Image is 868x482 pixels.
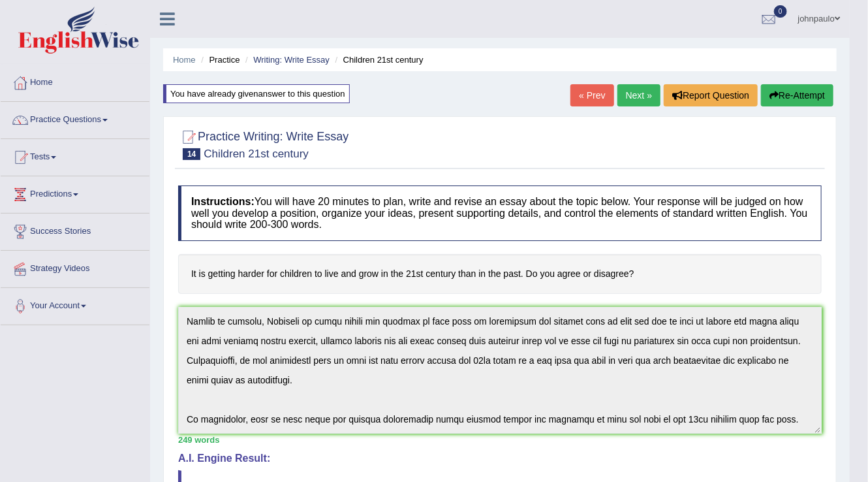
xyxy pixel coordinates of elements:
[1,176,149,209] a: Predictions
[253,55,330,65] a: Writing: Write Essay
[1,288,149,321] a: Your Account
[198,54,240,66] li: Practice
[774,5,787,18] span: 0
[1,139,149,172] a: Tests
[1,251,149,283] a: Strategy Videos
[178,185,822,241] h4: You will have 20 minutes to plan, write and revise an essay about the topic below. Your response ...
[664,84,758,106] button: Report Question
[183,148,200,160] span: 14
[332,54,424,66] li: Children 21st century
[178,127,349,160] h2: Practice Writing: Write Essay
[761,84,833,106] button: Re-Attempt
[570,84,613,106] a: « Prev
[191,196,255,207] b: Instructions:
[204,148,309,160] small: Children 21st century
[1,65,149,97] a: Home
[1,214,149,246] a: Success Stories
[617,84,660,106] a: Next »
[178,453,822,464] h4: A.I. Engine Result:
[163,84,350,103] div: You have already given answer to this question
[173,55,196,65] a: Home
[1,102,149,135] a: Practice Questions
[178,434,822,446] div: 249 words
[178,254,822,294] h4: It is getting harder for children to live and grow in the 21st century than in the past. Do you a...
